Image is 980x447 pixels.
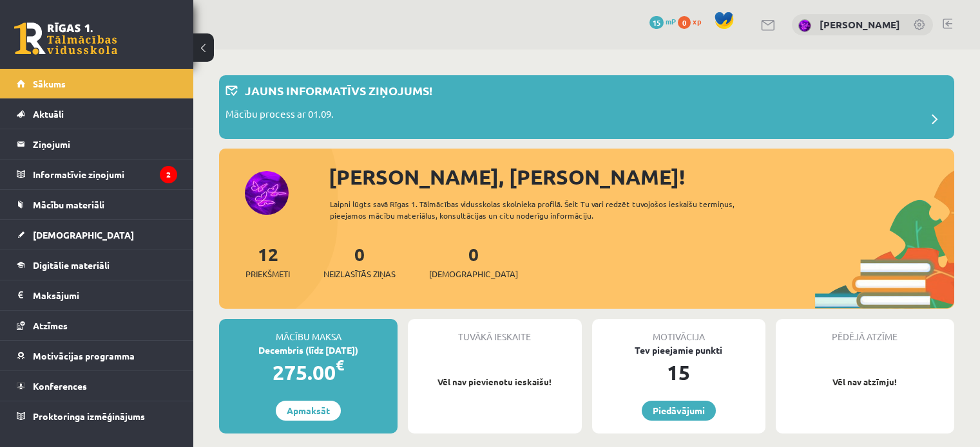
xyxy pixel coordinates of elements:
[429,242,518,280] a: 0[DEMOGRAPHIC_DATA]
[414,376,575,388] p: Vēl nav pievienotu ieskaišu!
[33,410,145,422] span: Proktoringa izmēģinājums
[245,82,432,99] p: Jauns informatīvs ziņojums!
[323,242,396,280] a: 0Neizlasītās ziņas
[592,357,765,388] div: 15
[33,160,177,189] legend: Informatīvie ziņojumi
[329,161,954,192] div: [PERSON_NAME], [PERSON_NAME]!
[17,220,177,250] a: [DEMOGRAPHIC_DATA]
[17,280,177,310] a: Maksājumi
[17,129,177,159] a: Ziņojumi
[336,356,344,374] span: €
[33,380,87,392] span: Konferences
[17,99,177,129] a: Aktuāli
[17,190,177,219] a: Mācību materiāli
[17,341,177,370] a: Motivācijas programma
[33,280,177,310] legend: Maksājumi
[219,343,398,357] div: Decembris (līdz [DATE])
[17,69,177,98] a: Sākums
[219,357,398,388] div: 275.00
[245,242,290,280] a: 12Priekšmeti
[649,16,664,29] span: 15
[219,319,398,343] div: Mācību maksa
[33,320,68,331] span: Atzīmes
[592,319,765,343] div: Motivācija
[33,259,110,271] span: Digitālie materiāli
[33,129,177,159] legend: Ziņojumi
[33,199,104,210] span: Mācību materiāli
[693,16,701,26] span: xp
[17,401,177,431] a: Proktoringa izmēģinājums
[330,198,771,221] div: Laipni lūgts savā Rīgas 1. Tālmācības vidusskolas skolnieka profilā. Šeit Tu vari redzēt tuvojošo...
[17,311,177,340] a: Atzīmes
[323,268,396,280] span: Neizlasītās ziņas
[33,108,64,120] span: Aktuāli
[276,401,341,421] a: Apmaksāt
[678,16,707,26] a: 0 xp
[820,18,900,31] a: [PERSON_NAME]
[226,82,948,132] a: Jauns informatīvs ziņojums! Mācību process ar 01.09.
[666,16,676,26] span: mP
[776,319,954,343] div: Pēdējā atzīme
[33,78,66,89] span: Sākums
[245,268,290,280] span: Priekšmeti
[33,350,135,361] span: Motivācijas programma
[17,371,177,401] a: Konferences
[33,229,134,241] span: [DEMOGRAPHIC_DATA]
[14,23,117,55] a: Rīgas 1. Tālmācības vidusskola
[642,401,716,421] a: Piedāvājumi
[782,376,948,388] p: Vēl nav atzīmju!
[592,343,765,357] div: Tev pieejamie punkti
[429,268,518,280] span: [DEMOGRAPHIC_DATA]
[17,250,177,280] a: Digitālie materiāli
[160,166,177,183] i: 2
[17,160,177,189] a: Informatīvie ziņojumi2
[408,319,581,343] div: Tuvākā ieskaite
[226,107,334,125] p: Mācību process ar 01.09.
[798,19,811,32] img: Marija Nicmane
[649,16,676,26] a: 15 mP
[678,16,691,29] span: 0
